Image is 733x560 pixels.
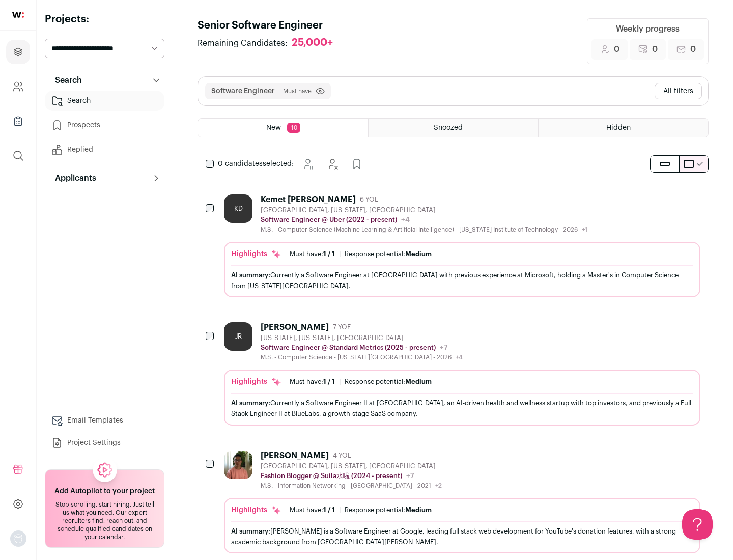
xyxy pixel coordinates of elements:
a: Prospects [45,115,164,135]
span: Snoozed [434,124,463,131]
a: Search [45,91,164,111]
div: Must have: [290,250,335,258]
a: Company Lists [6,109,30,133]
span: 0 [690,43,696,55]
div: M.S. - Computer Science - [US_STATE][GEOGRAPHIC_DATA] - 2026 [261,353,463,361]
p: Applicants [49,172,96,184]
ul: | [290,378,432,386]
span: 1 / 1 [323,250,335,257]
span: AI summary: [231,528,270,535]
div: JR [224,322,252,351]
ul: | [290,506,432,514]
span: selected: [218,159,294,169]
button: Add to Prospects [347,154,367,174]
span: 6 YOE [360,195,378,204]
button: All filters [655,83,702,99]
span: AI summary: [231,272,270,278]
span: 7 YOE [333,323,351,331]
div: [PERSON_NAME] is a Software Engineer at Google, leading full stack web development for YouTube's ... [231,526,693,547]
span: Remaining Candidates: [198,37,288,49]
img: ebffc8b94a612106133ad1a79c5dcc917f1f343d62299c503ebb759c428adb03.jpg [224,451,252,479]
a: Projects [6,40,30,64]
span: +7 [440,344,448,351]
span: Medium [405,507,432,513]
a: Company and ATS Settings [6,74,30,99]
a: KD Kemet [PERSON_NAME] 6 YOE [GEOGRAPHIC_DATA], [US_STATE], [GEOGRAPHIC_DATA] Software Engineer @... [224,194,700,297]
h2: Add Autopilot to your project [54,486,155,496]
div: [PERSON_NAME] [261,322,329,332]
div: M.S. - Information Networking - [GEOGRAPHIC_DATA] - 2021 [261,482,442,490]
span: AI summary: [231,400,270,406]
div: 25,000+ [292,37,333,49]
div: Highlights [231,377,281,387]
span: 1 / 1 [323,378,335,385]
span: Must have [283,87,312,95]
div: Highlights [231,249,281,259]
ul: | [290,250,432,258]
span: 1 / 1 [323,507,335,513]
button: Applicants [45,168,164,188]
a: Email Templates [45,410,164,431]
div: [PERSON_NAME] [261,451,329,461]
div: Response potential: [345,506,432,514]
button: Snooze [298,154,318,174]
span: 0 [614,43,619,55]
span: Hidden [606,124,631,131]
span: +4 [456,354,463,360]
h1: Senior Software Engineer [198,18,343,33]
a: Replied [45,139,164,160]
div: Response potential: [345,250,432,258]
div: [GEOGRAPHIC_DATA], [US_STATE], [GEOGRAPHIC_DATA] [261,462,442,470]
span: +4 [401,216,410,223]
div: KD [224,194,252,223]
div: Currently a Software Engineer at [GEOGRAPHIC_DATA] with previous experience at Microsoft, holding... [231,270,693,291]
div: Highlights [231,505,281,515]
button: Search [45,70,164,91]
span: New [266,124,281,131]
div: Must have: [290,506,335,514]
a: Hidden [539,119,708,137]
div: [GEOGRAPHIC_DATA], [US_STATE], [GEOGRAPHIC_DATA] [261,206,587,214]
p: Software Engineer @ Uber (2022 - present) [261,216,397,224]
p: Fashion Blogger @ Suila水啦 (2024 - present) [261,472,402,480]
span: 0 candidates [218,160,263,167]
div: Must have: [290,378,335,386]
button: Software Engineer [211,86,275,96]
div: Kemet [PERSON_NAME] [261,194,356,205]
span: +2 [435,483,442,489]
span: 0 [652,43,658,55]
span: +1 [582,227,587,233]
div: Currently a Software Engineer II at [GEOGRAPHIC_DATA], an AI-driven health and wellness startup w... [231,398,693,419]
a: JR [PERSON_NAME] 7 YOE [US_STATE], [US_STATE], [GEOGRAPHIC_DATA] Software Engineer @ Standard Met... [224,322,700,425]
a: Project Settings [45,433,164,453]
h2: Projects: [45,12,164,26]
span: 4 YOE [333,452,351,460]
button: Open dropdown [10,530,26,547]
div: Response potential: [345,378,432,386]
iframe: Help Scout Beacon - Open [682,509,713,540]
span: Medium [405,378,432,385]
a: Add Autopilot to your project Stop scrolling, start hiring. Just tell us what you need. Our exper... [45,469,164,548]
img: nopic.png [10,530,26,547]
img: wellfound-shorthand-0d5821cbd27db2630d0214b213865d53afaa358527fdda9d0ea32b1df1b89c2c.svg [12,12,24,18]
a: [PERSON_NAME] 4 YOE [GEOGRAPHIC_DATA], [US_STATE], [GEOGRAPHIC_DATA] Fashion Blogger @ Suila水啦 (2... [224,451,700,553]
div: Weekly progress [616,23,680,35]
div: Stop scrolling, start hiring. Just tell us what you need. Our expert recruiters find, reach out, ... [51,500,158,541]
div: M.S. - Computer Science (Machine Learning & Artificial Intelligence) - [US_STATE] Institute of Te... [261,226,587,234]
span: +7 [406,472,414,480]
div: [US_STATE], [US_STATE], [GEOGRAPHIC_DATA] [261,334,463,342]
p: Search [49,74,82,87]
span: 10 [287,123,300,133]
p: Software Engineer @ Standard Metrics (2025 - present) [261,344,436,352]
button: Hide [322,154,343,174]
a: Snoozed [369,119,538,137]
span: Medium [405,250,432,257]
